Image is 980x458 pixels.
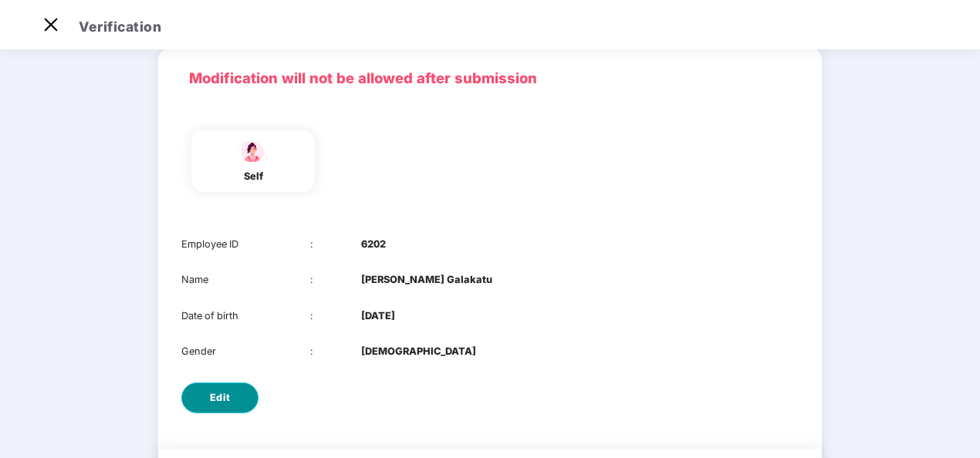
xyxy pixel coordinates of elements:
b: 6202 [361,237,386,252]
img: svg+xml;base64,PHN2ZyBpZD0iU3BvdXNlX2ljb24iIHhtbG5zPSJodHRwOi8vd3d3LnczLm9yZy8yMDAwL3N2ZyIgd2lkdG... [234,138,272,165]
button: Edit [181,382,259,413]
p: Modification will not be allowed after submission [189,67,791,89]
div: : [310,308,362,324]
b: [DEMOGRAPHIC_DATA] [361,344,476,359]
div: Employee ID [181,237,310,252]
div: Date of birth [181,308,310,324]
div: : [310,344,362,359]
div: Gender [181,344,310,359]
b: [DATE] [361,308,395,324]
div: self [234,169,272,184]
div: : [310,237,362,252]
span: Edit [210,390,231,406]
div: Name [181,272,310,288]
div: : [310,272,362,288]
b: [PERSON_NAME] Galakatu [361,272,492,288]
